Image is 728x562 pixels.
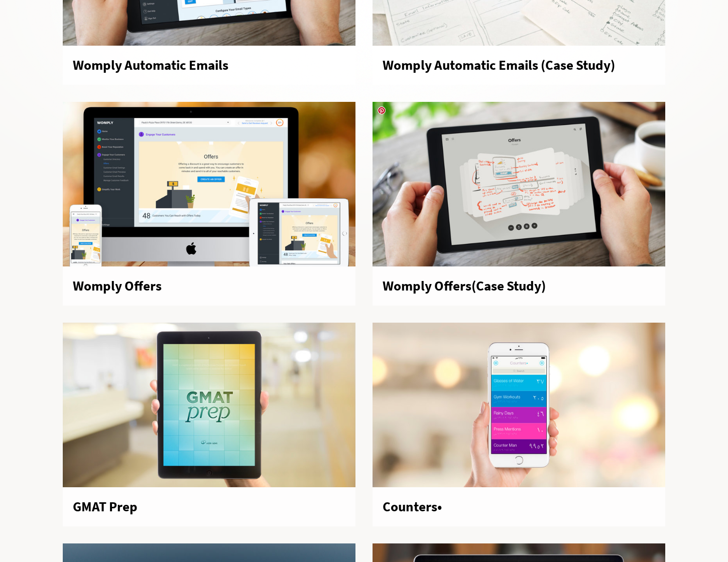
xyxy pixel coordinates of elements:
[476,276,541,295] p: Case Study
[73,276,162,295] p: Womply Offers
[471,276,476,295] p: (
[541,276,546,295] p: )
[383,56,545,74] p: Womply Automatic Emails (
[73,56,228,74] p: Womply Automatic Emails
[545,56,611,74] p: Case Study
[378,106,386,114] a: Pin it!
[63,102,355,266] a: womply-digital-responsive-3step-offers-product_page.jpg
[373,102,665,266] a: womply-digital-ipad-offers-sketch_pad.jpg
[383,497,442,516] p: Counters•
[63,323,355,487] a: gmat_prep-digital-ipad-splash.jpg
[611,56,615,74] p: )
[373,323,665,487] a: counters-digital-app_store-2.jpg
[383,276,471,295] p: Womply Offers
[73,497,138,516] p: GMAT Prep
